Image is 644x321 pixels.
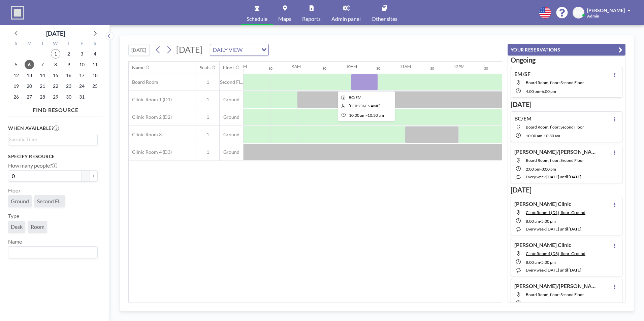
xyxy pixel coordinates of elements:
span: Tuesday, October 21, 2025 [38,81,47,91]
span: Ground [220,132,243,138]
div: T [62,40,75,48]
div: T [36,40,49,48]
span: Saturday, October 11, 2025 [90,60,100,69]
span: Thursday, October 30, 2025 [64,92,73,102]
span: - [366,113,367,118]
span: Thursday, October 16, 2025 [64,71,73,80]
span: Clinic Room 4 (D3), floor: Ground [526,251,585,256]
span: Ground [220,114,243,120]
div: 10AM [346,64,357,69]
span: Kate Maguire [349,103,381,108]
h4: FIND RESOURCE [8,104,103,113]
span: Monday, October 20, 2025 [25,81,34,91]
span: Clinic Room 1 (D1), floor: Ground [526,210,585,215]
span: Sunday, October 5, 2025 [11,60,21,69]
label: Type [8,213,19,219]
span: 12:00 PM [544,301,560,306]
label: Name [8,238,22,245]
span: 10:30 AM [544,133,560,138]
span: 8:00 AM [526,219,540,224]
span: - [540,167,542,172]
button: [DATE] [128,44,150,56]
h3: Ongoing [511,56,622,64]
h3: [DATE] [511,186,622,194]
span: - [542,133,544,138]
span: [PERSON_NAME] [587,7,625,13]
span: Friday, October 10, 2025 [77,60,87,69]
div: W [49,40,62,48]
h4: EM/SF [514,71,530,77]
h4: [PERSON_NAME] Clinic [514,242,571,248]
label: How many people? [8,162,57,169]
h4: [PERSON_NAME]/[PERSON_NAME] [514,283,599,289]
span: Wednesday, October 29, 2025 [51,92,60,102]
div: 30 [322,66,326,71]
span: - [540,219,541,224]
span: Ground [220,97,243,103]
div: 30 [268,66,272,71]
div: S [10,40,23,48]
span: 2:00 PM [526,167,540,172]
div: Search for option [8,134,97,144]
button: + [90,170,98,182]
span: 5:00 PM [541,219,556,224]
img: organization-logo [11,6,24,20]
label: Floor [8,187,21,194]
div: 12PM [454,64,464,69]
span: Wednesday, October 1, 2025 [51,49,60,59]
span: Other sites [372,16,397,22]
span: Sunday, October 19, 2025 [11,81,21,91]
span: every week [DATE] until [DATE] [526,226,581,231]
span: Wednesday, October 22, 2025 [51,81,60,91]
h4: [PERSON_NAME] Clinic [514,201,571,207]
span: - [540,89,542,94]
span: Clinic Room 4 (D3) [129,149,172,155]
span: Saturday, October 25, 2025 [90,81,100,91]
span: Thursday, October 9, 2025 [64,60,73,69]
span: Monday, October 27, 2025 [25,92,34,102]
span: Ground [220,149,243,155]
div: 30 [484,66,488,71]
span: every week [DATE] until [DATE] [526,267,581,273]
span: Second Fl... [37,198,62,204]
div: Floor [223,65,234,71]
span: Saturday, October 18, 2025 [90,71,100,80]
span: 10:00 AM [349,113,365,118]
span: 6:00 PM [542,89,556,94]
span: Friday, October 24, 2025 [77,81,87,91]
h3: Specify resource [8,153,98,159]
span: Tuesday, October 28, 2025 [38,92,47,102]
span: Clinic Room 2 (D2) [129,114,172,120]
span: Monday, October 6, 2025 [25,60,34,69]
span: Friday, October 17, 2025 [77,71,87,80]
span: Clinic Room 1 (D1) [129,97,172,103]
span: Room [31,223,44,230]
span: BC/EM [349,95,361,100]
span: Board Room, floor: Second Floor [526,292,584,297]
span: Admin panel [331,16,361,22]
span: Board Room [129,79,158,85]
div: Seats [200,65,211,71]
span: Ground [11,198,29,204]
span: Saturday, October 4, 2025 [90,49,100,59]
span: Friday, October 31, 2025 [77,92,87,102]
button: - [82,170,90,182]
span: Sunday, October 26, 2025 [11,92,21,102]
span: Thursday, October 23, 2025 [64,81,73,91]
div: S [88,40,101,48]
span: Tuesday, October 7, 2025 [38,60,47,69]
div: Search for option [8,247,97,258]
span: every week [DATE] until [DATE] [526,174,581,179]
span: 1 [196,132,219,138]
span: 1 [196,149,219,155]
button: YOUR RESERVATIONS [508,44,625,56]
span: Admin [587,13,599,19]
span: Friday, October 3, 2025 [77,49,87,59]
span: 3:00 PM [542,167,556,172]
span: Maps [278,16,291,22]
span: Board Room, floor: Second Floor [526,124,584,130]
span: 10:30 AM [367,113,384,118]
div: M [23,40,36,48]
span: 10:00 AM [526,133,542,138]
span: Clinic Room 3 [129,132,162,138]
